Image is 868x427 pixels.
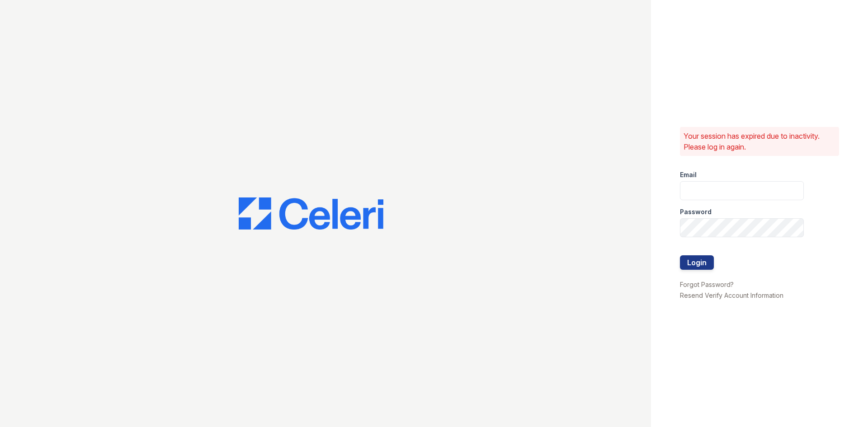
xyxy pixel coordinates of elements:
[239,197,383,230] img: CE_Logo_Blue-a8612792a0a2168367f1c8372b55b34899dd931a85d93a1a3d3e32e68fde9ad4.png
[680,255,714,270] button: Login
[680,207,712,216] label: Password
[680,291,783,299] a: Resend Verify Account Information
[680,281,734,288] a: Forgot Password?
[684,131,835,152] p: Your session has expired due to inactivity. Please log in again.
[680,170,697,179] label: Email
